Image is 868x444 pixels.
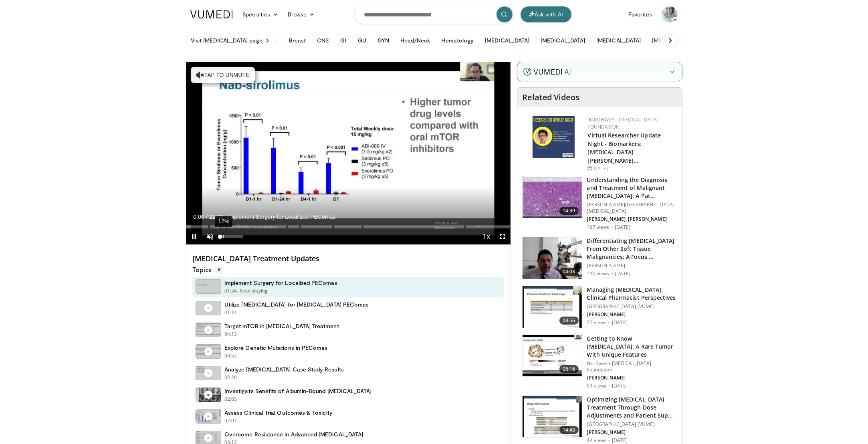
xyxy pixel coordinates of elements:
[283,6,320,22] a: Browse
[202,228,218,244] button: Unmute
[615,224,631,230] p: [DATE]
[190,10,233,18] img: VuMedi Logo
[206,214,208,220] span: /
[224,396,237,403] p: 02:03
[587,262,677,269] p: [PERSON_NAME]
[224,301,369,308] h4: Utilize [MEDICAL_DATA] for [MEDICAL_DATA] PEComas
[587,437,607,444] p: 44 views
[224,352,237,359] p: 00:52
[559,426,579,434] span: 14:43
[186,34,276,47] a: Visit [MEDICAL_DATA] page
[193,214,204,220] span: 0:00
[533,116,575,158] img: a6200dbe-dadf-4c3e-9c06-d4385956049b.png.150x105_q85_autocrop_double_scale_upscale_version-0.2.png
[373,32,394,48] button: GYN
[587,224,610,230] p: 197 views
[523,335,582,377] img: 7af446d2-e2ca-40d1-9902-37ab1dbe993e.150x105_q85_crop-smart_upscale.jpg
[191,67,255,83] button: Tap to unmute
[587,396,677,420] h3: Optimizing [MEDICAL_DATA] Treatment Through Dose Adjustments and Patient Sup…
[186,62,511,245] video-js: Video Player
[209,214,223,220] span: 22:30
[612,383,628,389] p: [DATE]
[224,387,372,395] h4: Investigate Benefits of Albumin-Bound [MEDICAL_DATA]
[587,360,677,373] p: Northwest [MEDICAL_DATA] Foundation
[478,228,495,244] button: Playback Rate
[224,417,237,424] p: 07:07
[587,383,607,389] p: 61 views
[559,268,579,276] span: 04:03
[224,431,363,438] h4: Overcome Resistance in Advanced [MEDICAL_DATA]
[608,437,610,444] div: ·
[523,237,582,279] img: 06d29487-3606-4747-b8dd-020e5e1cd98d.150x105_q85_crop-smart_upscale.jpg
[587,303,677,310] p: [GEOGRAPHIC_DATA] (VUMC)
[523,176,582,218] img: aca7ee58-01d0-419f-9bc9-871cb9aa4638.150x105_q85_crop-smart_upscale.jpg
[587,270,610,277] p: 110 views
[523,396,582,438] img: a8688028-9dc1-459d-a302-a448307ff438.150x105_q85_crop-smart_upscale.jpg
[559,317,579,325] span: 08:56
[312,32,334,48] button: CNS
[536,32,590,48] button: [MEDICAL_DATA]
[186,225,511,228] div: Progress Bar
[608,383,610,389] div: ·
[591,32,646,48] button: [MEDICAL_DATA]
[437,32,479,48] button: Hematology
[587,176,677,200] h3: Understanding the Diagnosis and Treatment of Malignant [MEDICAL_DATA]: A Pat…
[624,6,657,22] a: Favorites
[612,319,628,326] p: [DATE]
[522,286,677,328] a: 08:56 Managing [MEDICAL_DATA]: Clinical Pharmacist Perspectives [GEOGRAPHIC_DATA] (VUMC) [PERSON_...
[587,429,677,436] p: [PERSON_NAME]
[335,32,351,48] button: GI
[615,270,631,277] p: [DATE]
[587,375,677,381] p: [PERSON_NAME]
[192,266,224,274] p: Topics
[521,6,571,22] button: Ask with AI
[215,266,224,274] span: 8
[237,287,268,295] p: - Now playing
[354,5,514,24] input: Search topics, interventions
[224,323,339,330] h4: Target mTOR in [MEDICAL_DATA] Treatment
[662,6,678,22] img: Avatar
[587,335,677,359] h3: Getting to Know [MEDICAL_DATA]: A Rare Tumor With Unique Features
[587,311,677,318] p: [PERSON_NAME]
[228,213,335,220] span: Implement Surgery for Localized PEComas
[612,437,628,444] p: [DATE]
[587,237,677,261] h3: Differentiating [MEDICAL_DATA] From Other Soft Tissue Malignancies: A Focus …
[522,335,677,389] a: 06:16 Getting to Know [MEDICAL_DATA]: A Rare Tumor With Unique Features Northwest [MEDICAL_DATA] ...
[224,409,333,416] h4: Assess Clinical Trial Outcomes & Toxicity
[611,270,613,277] div: ·
[522,396,677,444] a: 14:43 Optimizing [MEDICAL_DATA] Treatment Through Dose Adjustments and Patient Sup… [GEOGRAPHIC_D...
[559,207,579,215] span: 14:39
[224,331,237,338] p: 04:13
[587,202,677,214] p: [PERSON_NAME][GEOGRAPHIC_DATA][MEDICAL_DATA]
[353,32,371,48] button: GU
[224,309,237,316] p: 01:14
[608,319,610,326] div: ·
[587,286,677,302] h3: Managing [MEDICAL_DATA]: Clinical Pharmacist Perspectives
[588,165,676,172] div: [DATE]
[495,228,511,244] button: Fullscreen
[192,254,504,263] h4: [MEDICAL_DATA] Treatment Updates
[224,344,328,351] h4: Explore Genetic Mutations in PEComas
[559,365,579,373] span: 06:16
[224,366,344,373] h4: Analyze [MEDICAL_DATA] Case Study Results
[588,131,661,164] a: Virtual Researcher Update Night - Biomarkers: [MEDICAL_DATA] [PERSON_NAME]…
[480,32,534,48] button: [MEDICAL_DATA]
[587,421,677,428] p: [GEOGRAPHIC_DATA] (VUMC)
[522,237,677,279] a: 04:03 Differentiating [MEDICAL_DATA] From Other Soft Tissue Malignancies: A Focus … [PERSON_NAME]...
[587,319,607,326] p: 77 views
[238,6,283,22] a: Specialties
[647,32,701,48] button: [MEDICAL_DATA]
[522,176,677,230] a: 14:39 Understanding the Diagnosis and Treatment of Malignant [MEDICAL_DATA]: A Pat… [PERSON_NAME]...
[224,287,237,295] p: 01:34
[224,374,237,381] p: 02:20
[611,224,613,230] div: ·
[523,286,582,328] img: 0371a30c-8fa9-4031-9d80-a6ea931e27cd.150x105_q85_crop-smart_upscale.jpg
[186,228,202,244] button: Pause
[588,116,659,130] a: Northwest [MEDICAL_DATA] Foundation
[284,32,311,48] button: Breast
[396,32,435,48] button: Head/Neck
[523,68,571,76] img: vumedi-ai-logo.v2.svg
[587,216,677,222] p: [PERSON_NAME], [PERSON_NAME]
[220,235,243,238] div: Volume Level
[522,93,580,102] h4: Related Videos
